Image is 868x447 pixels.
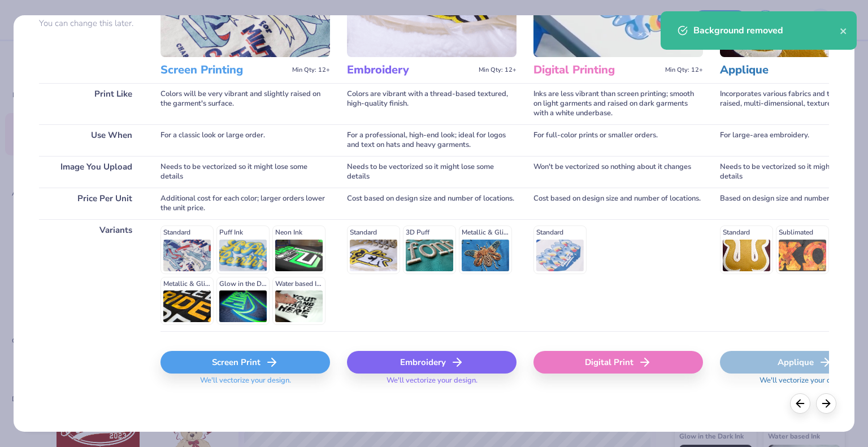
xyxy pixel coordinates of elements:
div: Inks are less vibrant than screen printing; smooth on light garments and raised on dark garments ... [533,83,703,124]
h3: Embroidery [347,63,474,77]
div: Variants [39,219,144,331]
span: Min Qty: 12+ [292,66,330,74]
div: Colors are vibrant with a thread-based textured, high-quality finish. [347,83,517,124]
span: We'll vectorize your design. [382,376,482,392]
div: Needs to be vectorized so it might lose some details [160,156,330,188]
div: Print Like [39,83,144,124]
div: Won't be vectorized so nothing about it changes [533,156,703,188]
div: Price Per Unit [39,188,144,219]
span: We'll vectorize your design. [196,376,296,392]
h3: Digital Printing [533,63,661,77]
div: Cost based on design size and number of locations. [347,188,517,219]
div: Needs to be vectorized so it might lose some details [347,156,517,188]
h3: Applique [720,63,847,77]
div: For full-color prints or smaller orders. [533,124,703,156]
div: Additional cost for each color; larger orders lower the unit price. [160,188,330,219]
div: Screen Print [160,351,330,374]
span: Min Qty: 12+ [665,66,703,74]
button: close [840,24,848,37]
div: Colors will be very vibrant and slightly raised on the garment's surface. [160,83,330,124]
h3: Screen Printing [160,63,288,77]
div: Use When [39,124,144,156]
div: Image You Upload [39,156,144,188]
div: Digital Print [533,351,703,374]
p: You can change this later. [39,19,144,28]
div: For a classic look or large order. [160,124,330,156]
div: For a professional, high-end look; ideal for logos and text on hats and heavy garments. [347,124,517,156]
div: Embroidery [347,351,517,374]
div: Cost based on design size and number of locations. [533,188,703,219]
div: Background removed [693,24,840,37]
span: We'll vectorize your design. [755,376,855,392]
span: Min Qty: 12+ [479,66,517,74]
